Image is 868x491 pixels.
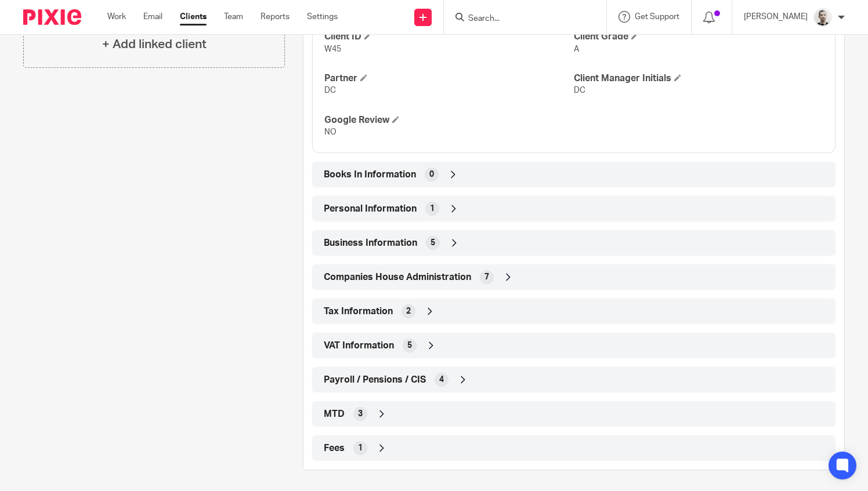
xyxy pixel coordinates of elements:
[324,114,574,126] h4: Google Review
[324,86,336,94] span: DC
[407,340,412,351] span: 5
[324,237,417,249] span: Business Information
[324,31,574,43] h4: Client ID
[23,9,81,25] img: Pixie
[358,442,363,454] span: 1
[107,11,126,23] a: Work
[406,305,411,317] span: 2
[180,11,207,23] a: Clients
[324,72,574,85] h4: Partner
[574,86,585,94] span: DC
[324,271,471,283] span: Companies House Administration
[102,35,207,53] h4: + Add linked client
[813,8,832,27] img: PS.png
[261,11,290,23] a: Reports
[324,45,341,53] span: W45
[635,13,679,21] span: Get Support
[467,14,572,24] input: Search
[439,374,444,385] span: 4
[431,237,435,249] span: 5
[484,271,489,283] span: 7
[430,203,435,214] span: 1
[324,128,337,136] span: NO
[324,374,426,386] span: Payroll / Pensions / CIS
[324,408,345,420] span: MTD
[324,442,345,454] span: Fees
[307,11,338,23] a: Settings
[358,408,363,420] span: 3
[574,31,823,43] h4: Client Grade
[574,72,823,85] h4: Client Manager Initials
[429,169,434,180] span: 0
[224,11,243,23] a: Team
[324,203,417,215] span: Personal Information
[324,169,416,181] span: Books In Information
[324,305,393,318] span: Tax Information
[574,45,579,53] span: A
[143,11,162,23] a: Email
[744,11,808,23] p: [PERSON_NAME]
[324,340,394,352] span: VAT Information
